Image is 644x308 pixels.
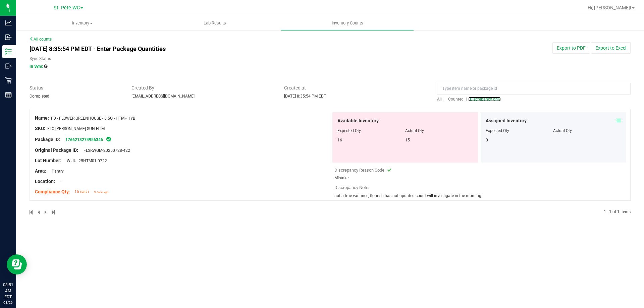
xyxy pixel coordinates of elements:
[63,159,107,163] span: W-JUL25HTM01-0722
[281,16,414,30] a: Inventory Counts
[337,117,379,124] span: Available Inventory
[486,128,553,134] div: Expected Qty
[405,138,410,142] span: 15
[35,158,61,163] span: Lot Number:
[470,97,501,102] span: Discrepancy only
[35,168,46,174] span: Area:
[284,84,427,91] span: Created at
[30,64,43,69] span: In Sync
[45,210,48,214] span: Next
[48,169,64,174] span: Pantry
[405,128,424,133] span: Actual Qty
[30,84,121,91] span: Status
[334,176,348,180] span: Mistake
[35,189,70,194] span: Compliance Qty:
[323,20,372,26] span: Inventory Counts
[448,97,464,102] span: Counted
[591,42,631,54] button: Export to Excel
[604,209,631,214] span: 1 - 1 of 1 items
[334,168,384,173] span: Discrepancy Reason Code
[588,5,631,10] span: Hi, [PERSON_NAME]!
[5,48,12,55] inline-svg: Inventory
[74,189,89,194] span: 15 each
[5,77,12,84] inline-svg: Retail
[334,184,627,191] div: Discrepancy Notes
[284,94,326,99] span: [DATE] 8:35:54 PM EDT
[5,91,12,98] inline-svg: Reports
[30,37,52,42] a: All counts
[444,97,445,102] span: |
[3,300,13,305] p: 08/26
[65,137,103,142] a: 1766213274956346
[337,138,342,142] span: 16
[437,97,444,102] a: All
[131,94,195,99] span: [EMAIL_ADDRESS][DOMAIN_NAME]
[131,84,274,91] span: Created By
[553,128,621,134] div: Actual Qty
[466,97,467,102] span: |
[30,210,34,214] span: Move to first page
[54,5,80,11] span: St. Pete WC
[149,16,281,30] a: Lab Results
[16,20,148,26] span: Inventory
[3,282,13,300] p: 08:51 AM EDT
[446,97,466,102] a: Counted
[80,148,130,153] span: FLSRWGM-20250728-422
[437,83,631,95] input: Type item name or package id
[468,97,501,102] a: Discrepancy only
[106,136,112,142] span: In Sync
[57,179,62,184] span: --
[47,126,105,131] span: FLO-[PERSON_NAME]-SUN-HTM
[35,147,78,153] span: Original Package ID:
[5,63,12,69] inline-svg: Outbound
[195,20,235,26] span: Lab Results
[35,126,45,131] span: SKU:
[38,210,41,214] span: Previous
[35,137,60,142] span: Package ID:
[93,191,108,194] span: 12 hours ago
[52,210,55,214] span: Move to last page
[486,137,553,143] div: 0
[334,193,482,198] span: not a true variance, flourish has not updated count will investigate in the morning.
[51,116,135,121] span: FD - FLOWER GREENHOUSE - 3.5G - HTM - HYB
[30,94,49,99] span: Completed
[35,115,49,121] span: Name:
[486,117,527,124] span: Assigned Inventory
[5,34,12,41] inline-svg: Inbound
[437,97,442,102] span: All
[7,254,27,274] iframe: Resource center
[337,128,361,133] span: Expected Qty
[35,179,55,184] span: Location:
[30,46,376,52] h4: [DATE] 8:35:54 PM EDT - Enter Package Quantities
[30,56,51,62] label: Sync Status
[16,16,149,30] a: Inventory
[552,42,590,54] button: Export to PDF
[5,19,12,26] inline-svg: Analytics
